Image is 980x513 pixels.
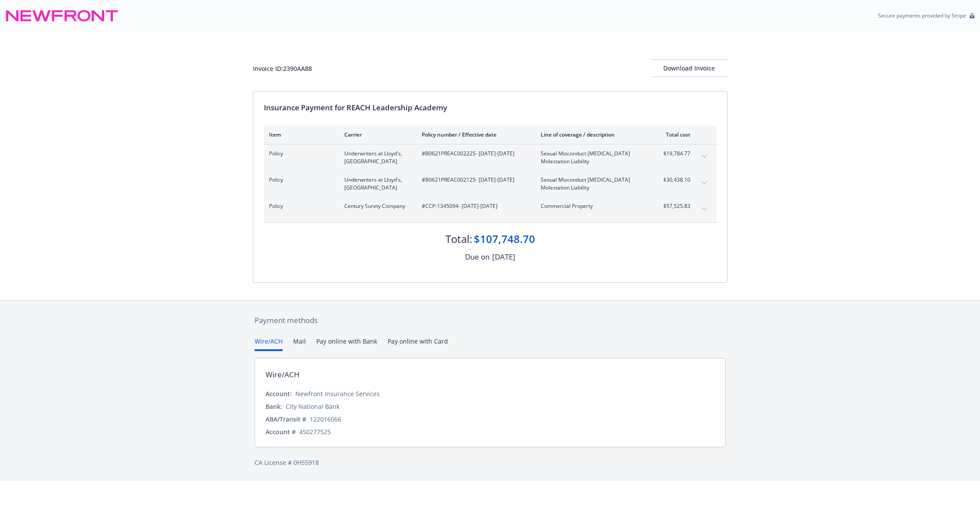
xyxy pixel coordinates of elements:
[344,131,408,138] div: Carrier
[286,402,339,411] div: City National Bank
[316,337,377,351] button: Pay online with Bank
[299,427,331,436] div: 450277525
[422,150,527,158] span: #B0621PREAC002225 - [DATE]-[DATE]
[293,337,306,351] button: Mail
[264,197,717,222] div: PolicyCentury Surety Company#CCP-1345094- [DATE]-[DATE]Commercial Property$57,525.83expand content
[344,150,408,165] span: Underwriters at Lloyd's, [GEOGRAPHIC_DATA]
[658,150,690,158] span: $19,784.77
[465,251,490,263] div: Due on
[295,389,380,398] div: Newfront Insurance Services
[388,337,448,351] button: Pay online with Card
[269,202,330,210] span: Policy
[651,60,728,77] button: Download Invoice
[651,60,728,77] div: Download Invoice
[658,202,690,210] span: $57,525.83
[266,427,296,436] div: Account #
[255,315,726,326] div: Payment methods
[344,202,408,210] span: Century Surety Company
[264,144,717,171] div: PolicyUnderwriters at Lloyd's, [GEOGRAPHIC_DATA]#B0621PREAC002225- [DATE]-[DATE]Sexual Misconduct...
[541,176,644,192] span: Sexual Misconduct [MEDICAL_DATA] Molestation Liability
[266,369,300,380] div: Wire/ACH
[255,337,283,351] button: Wire/ACH
[697,202,711,216] button: expand content
[253,64,312,73] div: Invoice ID: 2390AA88
[541,202,644,210] span: Commercial Property
[269,176,330,184] span: Policy
[269,150,330,158] span: Policy
[269,131,330,138] div: Item
[697,176,711,190] button: expand content
[266,389,292,398] div: Account:
[422,176,527,184] span: #B0621PREAC002125 - [DATE]-[DATE]
[492,251,515,263] div: [DATE]
[422,202,527,210] span: #CCP-1345094 - [DATE]-[DATE]
[264,102,717,113] div: Insurance Payment for REACH Leadership Academy
[344,176,408,192] span: Underwriters at Lloyd's, [GEOGRAPHIC_DATA]
[445,232,472,246] div: Total:
[658,131,690,138] div: Total cost
[264,171,717,197] div: PolicyUnderwriters at Lloyd's, [GEOGRAPHIC_DATA]#B0621PREAC002125- [DATE]-[DATE]Sexual Misconduct...
[422,131,527,138] div: Policy number / Effective date
[541,131,644,138] div: Line of coverage / description
[541,150,644,165] span: Sexual Misconduct [MEDICAL_DATA] Molestation Liability
[266,402,282,411] div: Bank:
[266,415,306,424] div: ABA/Transit #
[697,150,711,164] button: expand content
[658,176,690,184] span: $30,438.10
[255,458,726,467] div: CA License # 0H55918
[878,12,966,19] p: Secure payments provided by Stripe
[474,232,535,246] div: $107,748.70
[310,415,341,424] div: 122016066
